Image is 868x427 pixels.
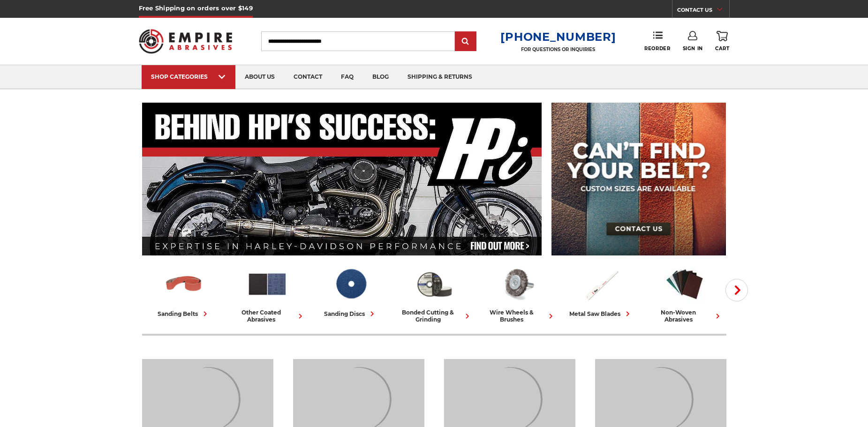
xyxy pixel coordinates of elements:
[139,23,233,60] img: Empire Abrasives
[142,103,542,255] img: Banner for an interview featuring Horsepower Inc who makes Harley performance upgrades featured o...
[644,31,670,51] a: Reorder
[284,65,332,89] a: contact
[396,309,472,323] div: bonded cutting & grinding
[332,65,363,89] a: faq
[563,264,639,319] a: metal saw blades
[715,45,729,52] span: Cart
[151,73,226,80] div: SHOP CATEGORIES
[551,103,726,255] img: promo banner for custom belts.
[229,309,305,323] div: other coated abrasives
[235,65,284,89] a: about us
[414,264,455,304] img: Bonded Cutting & Grinding
[480,264,556,323] a: wire wheels & brushes
[664,264,705,304] img: Non-woven Abrasives
[500,46,616,52] p: FOR QUESTIONS OR INQUIRIES
[677,5,729,18] a: CONTACT US
[497,264,538,304] img: Wire Wheels & Brushes
[158,309,210,319] div: sanding belts
[725,279,748,301] button: Next
[500,30,616,44] a: [PHONE_NUMBER]
[229,264,305,323] a: other coated abrasives
[683,45,703,52] span: Sign In
[163,264,204,304] img: Sanding Belts
[644,45,670,52] span: Reorder
[313,264,389,319] a: sanding discs
[396,264,472,323] a: bonded cutting & grinding
[363,65,398,89] a: blog
[647,309,723,323] div: non-woven abrasives
[715,31,729,52] a: Cart
[398,65,482,89] a: shipping & returns
[480,309,556,323] div: wire wheels & brushes
[647,264,723,323] a: non-woven abrasives
[456,32,475,51] input: Submit
[247,264,288,304] img: Other Coated Abrasives
[146,264,222,319] a: sanding belts
[581,264,622,304] img: Metal Saw Blades
[569,309,633,319] div: metal saw blades
[330,264,371,304] img: Sanding Discs
[324,309,377,319] div: sanding discs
